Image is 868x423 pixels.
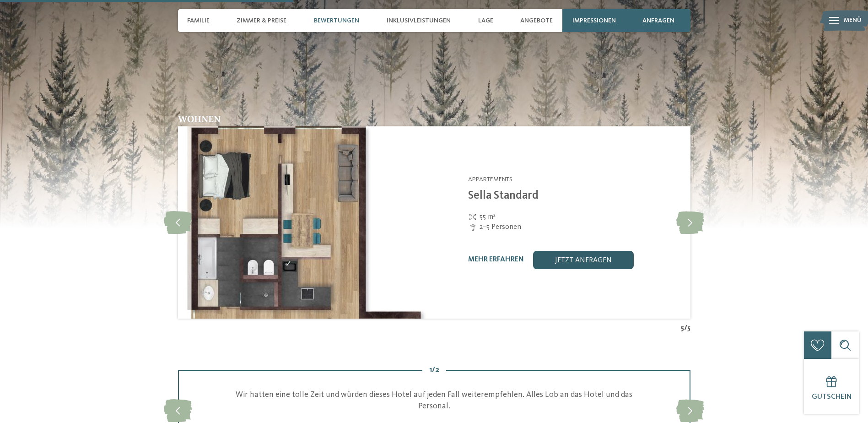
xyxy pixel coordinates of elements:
[432,365,435,375] span: /
[429,365,432,375] span: 1
[468,190,539,201] a: Sella Standard
[687,323,690,333] span: 5
[520,17,553,25] span: Angebote
[804,359,859,414] a: Gutschein
[468,176,512,183] span: Appartements
[237,17,286,25] span: Zimmer & Preise
[681,323,684,333] span: 5
[572,17,616,25] span: Impressionen
[812,393,852,401] span: Gutschein
[178,113,221,125] span: Wohnen
[387,17,451,25] span: Inklusivleistungen
[480,212,496,222] span: 55 m²
[178,126,434,319] img: Sella Standard
[225,389,644,412] p: Wir hatten eine tolle Zeit und würden dieses Hotel auf jeden Fall weiterempfehlen. Alles Lob an d...
[684,323,687,333] span: /
[435,365,439,375] span: 2
[533,251,634,269] a: jetzt anfragen
[478,17,493,25] span: Lage
[187,17,210,25] span: Familie
[314,17,359,25] span: Bewertungen
[468,256,524,263] a: mehr erfahren
[642,17,674,25] span: anfragen
[480,222,521,232] span: 2–5 Personen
